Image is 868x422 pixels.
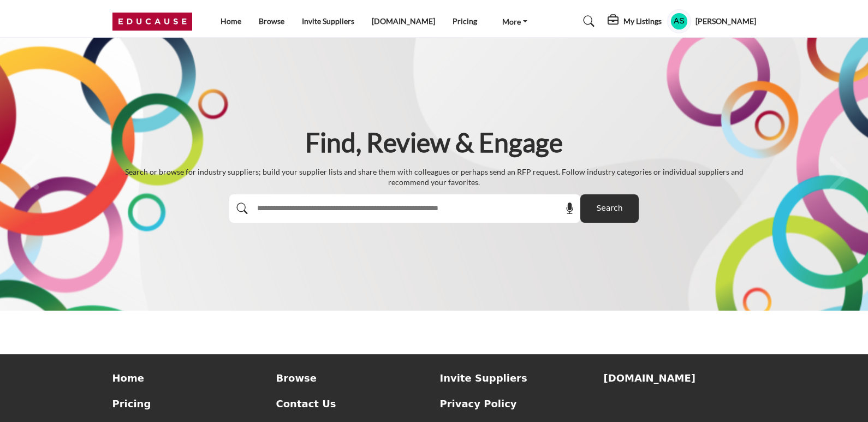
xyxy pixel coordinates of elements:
button: Search [580,194,639,223]
a: Home [112,371,265,385]
button: Show hide supplier dropdown [667,9,691,33]
a: Invite Suppliers [440,371,592,385]
span: Search [596,203,622,214]
p: Search or browse for industry suppliers; build your supplier lists and share them with colleagues... [112,167,756,188]
h5: My Listings [623,16,662,26]
a: [DOMAIN_NAME] [372,16,435,26]
a: More [495,14,535,29]
h5: [PERSON_NAME] [695,16,756,27]
img: Site Logo [112,13,198,31]
a: Browse [276,371,429,385]
a: Privacy Policy [440,396,592,411]
a: Home [221,16,241,26]
div: My Listings [608,15,662,28]
a: Contact Us [276,396,429,411]
a: [DOMAIN_NAME] [604,371,756,385]
a: Browse [259,16,284,26]
h1: Find, Review & Engage [305,126,563,159]
a: Pricing [453,16,477,26]
a: Pricing [112,396,265,411]
a: Search [573,13,602,30]
a: Invite Suppliers [302,16,354,26]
